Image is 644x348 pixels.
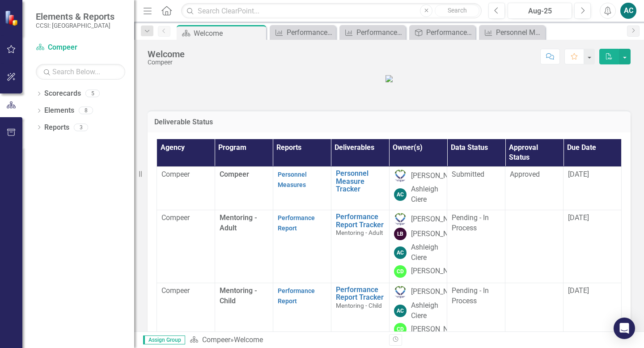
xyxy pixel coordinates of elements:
[161,286,210,296] p: Compeer
[336,213,385,229] a: Performance Report Tracker
[336,170,385,193] a: Personnel Measure Tracker
[505,167,563,210] td: Double-Click to Edit
[278,214,315,232] a: Performance Report
[190,335,382,345] div: »
[394,170,407,182] img: Cheri Alvarez
[85,90,100,98] div: 5
[411,171,465,181] div: [PERSON_NAME]
[148,59,185,66] div: Compeer
[448,7,467,14] span: Search
[220,170,249,178] span: Compeer
[411,184,443,205] div: Ashleigh Ciere
[614,318,635,339] div: Open Intercom Messenger
[143,335,185,344] span: Assign Group
[505,210,563,283] td: Double-Click to Edit
[336,229,383,236] span: Mentoring - Adult
[194,28,264,39] div: Welcome
[336,302,382,309] span: Mentoring - Child
[447,210,505,283] td: Double-Click to Edit
[44,123,69,133] a: Reports
[278,287,315,305] a: Performance Report
[278,171,307,188] a: Personnel Measures
[342,27,403,38] a: Performance Report
[481,27,543,38] a: Personnel Measures
[394,305,407,317] div: AC
[356,27,403,38] div: Performance Report
[568,213,589,222] span: [DATE]
[394,213,407,225] img: Cheri Alvarez
[36,22,114,29] small: CCSI: [GEOGRAPHIC_DATA]
[568,286,589,295] span: [DATE]
[452,213,489,232] span: Pending - In Process
[447,167,505,210] td: Double-Click to Edit
[154,118,624,126] h3: Deliverable Status
[161,213,210,223] p: Compeer
[394,188,407,201] div: AC
[220,213,257,232] span: Mentoring - Adult
[411,266,465,276] div: [PERSON_NAME]
[435,4,479,17] button: Search
[452,286,489,305] span: Pending - In Process
[220,286,257,305] span: Mentoring - Child
[234,335,263,344] div: Welcome
[202,335,230,344] a: Compeer
[336,286,385,301] a: Performance Report Tracker
[510,170,540,178] span: Approved
[511,6,569,17] div: Aug-25
[394,228,407,240] div: LB
[36,42,125,53] a: Compeer
[394,286,407,298] img: Cheri Alvarez
[161,170,210,180] p: Compeer
[4,9,21,26] img: ClearPoint Strategy
[496,27,543,38] div: Personnel Measures
[411,301,443,321] div: Ashleigh Ciere
[36,11,114,22] span: Elements & Reports
[79,107,93,115] div: 8
[426,27,473,38] div: Performance Report Tracker
[74,123,88,131] div: 3
[620,3,636,19] button: AC
[331,167,389,210] td: Double-Click to Edit Right Click for Context Menu
[148,49,185,59] div: Welcome
[44,106,74,116] a: Elements
[411,229,465,239] div: [PERSON_NAME]
[411,27,473,38] a: Performance Report Tracker
[411,214,465,225] div: [PERSON_NAME]
[272,27,334,38] a: Performance Report
[394,323,407,335] div: CD
[36,64,125,80] input: Search Below...
[287,27,334,38] div: Performance Report
[508,3,572,19] button: Aug-25
[44,89,81,99] a: Scorecards
[394,246,407,259] div: AC
[411,287,465,297] div: [PERSON_NAME]
[411,324,465,335] div: [PERSON_NAME]
[386,75,393,82] img: Compeer%20v2.JPG
[452,170,484,178] span: Submitted
[331,210,389,283] td: Double-Click to Edit Right Click for Context Menu
[411,242,443,263] div: Ashleigh Ciere
[394,265,407,278] div: CD
[181,3,482,19] input: Search ClearPoint...
[568,170,589,178] span: [DATE]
